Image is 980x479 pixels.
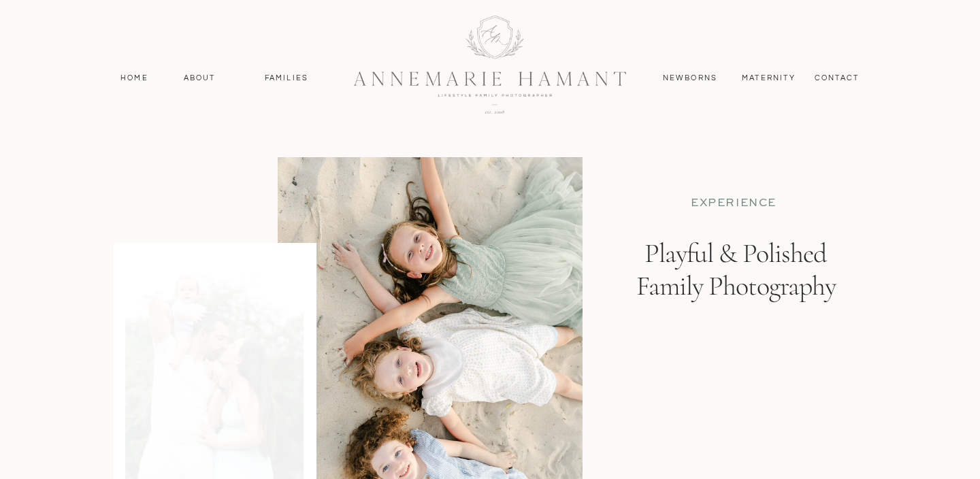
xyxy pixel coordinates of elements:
a: About [180,72,219,84]
a: Home [114,72,154,84]
a: MAternity [742,72,794,84]
a: Newborns [657,72,723,84]
p: EXPERIENCE [650,196,817,210]
a: Families [256,72,317,84]
h1: Playful & Polished Family Photography [625,237,847,361]
a: contact [807,72,866,84]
